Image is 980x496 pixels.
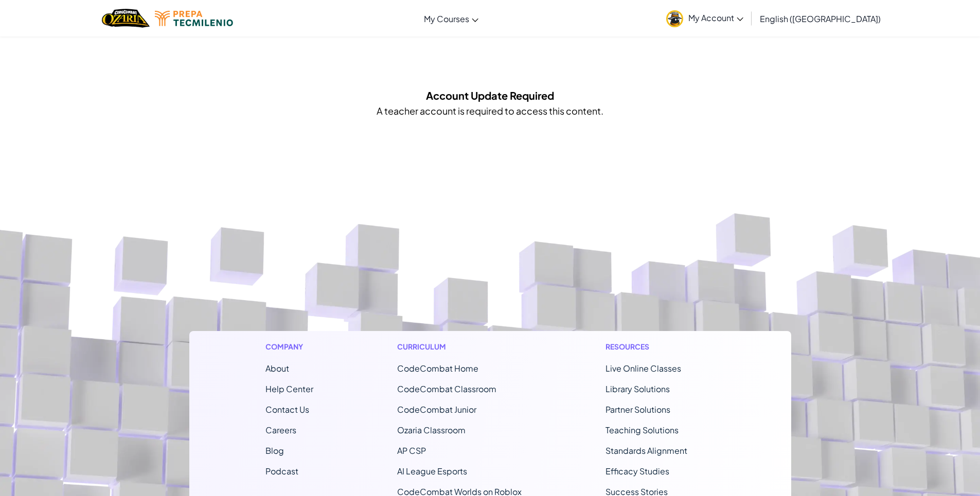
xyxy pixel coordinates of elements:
[397,341,522,352] h1: Curriculum
[265,383,313,394] a: Help Center
[265,341,313,352] h1: Company
[397,445,426,456] a: AP CSP
[605,445,687,456] a: Standards Alignment
[605,425,679,435] a: Teaching Solutions
[397,425,466,435] span: Ozaria Classroom
[755,5,886,32] a: English ([GEOGRAPHIC_DATA])
[102,8,150,29] a: Ozaria by CodeCombat logo
[397,404,476,415] a: CodeCombat Junior
[688,12,743,23] span: My Account
[666,10,683,27] img: avatar
[265,425,296,435] a: Careers
[265,404,309,415] span: Contact Us
[397,383,496,394] a: CodeCombat Classroom
[265,363,289,374] a: About
[397,466,467,476] a: AI League Esports
[661,2,749,34] a: My Account
[426,87,554,103] h5: Account Update Required
[605,341,715,352] h1: Resources
[265,466,298,476] a: Podcast
[419,5,484,32] a: My Courses
[397,363,478,374] span: CodeCombat Home
[377,103,603,118] p: A teacher account is required to access this content.
[155,11,233,26] img: Tecmilenio logo
[760,13,881,24] span: English ([GEOGRAPHIC_DATA])
[424,13,469,24] span: My Courses
[605,363,681,374] a: Live Online Classes
[102,8,150,29] img: Home
[605,404,670,415] a: Partner Solutions
[605,466,669,476] a: Efficacy Studies
[265,445,284,456] a: Blog
[605,383,670,394] a: Library Solutions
